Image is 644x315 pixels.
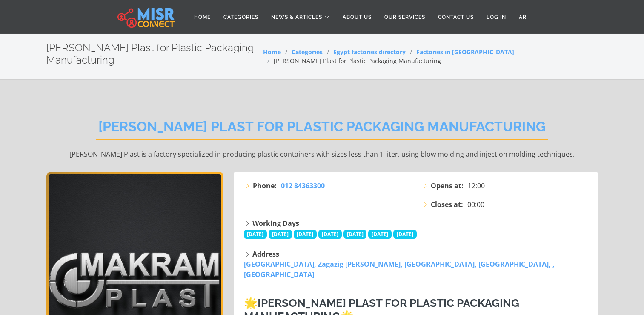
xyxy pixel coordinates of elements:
[512,9,533,25] a: AR
[368,230,392,239] span: [DATE]
[480,9,512,25] a: Log in
[336,9,378,25] a: About Us
[393,230,417,239] span: [DATE]
[378,9,432,25] a: Our Services
[343,230,367,239] span: [DATE]
[416,48,514,56] a: Factories in [GEOGRAPHIC_DATA]
[333,48,406,56] a: Egypt factories directory
[96,119,548,140] h2: [PERSON_NAME] Plast for Plastic Packaging Manufacturing
[188,9,217,25] a: Home
[431,181,464,191] strong: Opens at:
[265,9,336,25] a: News & Articles
[294,230,317,239] span: [DATE]
[244,260,555,279] a: [GEOGRAPHIC_DATA], Zagazig [PERSON_NAME], [GEOGRAPHIC_DATA], [GEOGRAPHIC_DATA], , [GEOGRAPHIC_DATA]
[467,199,484,210] span: 00:00
[117,6,175,28] img: main.misr_connect
[269,230,292,239] span: [DATE]
[271,13,322,21] span: News & Articles
[431,199,463,210] strong: Closes at:
[252,249,279,259] strong: Address
[281,181,325,191] a: 012 84363300
[432,9,480,25] a: Contact Us
[468,181,485,191] span: 12:00
[253,181,277,191] strong: Phone:
[292,48,323,56] a: Categories
[263,48,281,56] a: Home
[244,230,267,239] span: [DATE]
[252,219,299,228] strong: Working Days
[46,42,263,67] h2: [PERSON_NAME] Plast for Plastic Packaging Manufacturing
[217,9,265,25] a: Categories
[281,181,325,190] span: 012 84363300
[46,149,598,159] p: [PERSON_NAME] Plast is a factory specialized in producing plastic containers with sizes less than...
[263,56,441,65] li: [PERSON_NAME] Plast for Plastic Packaging Manufacturing
[318,230,342,239] span: [DATE]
